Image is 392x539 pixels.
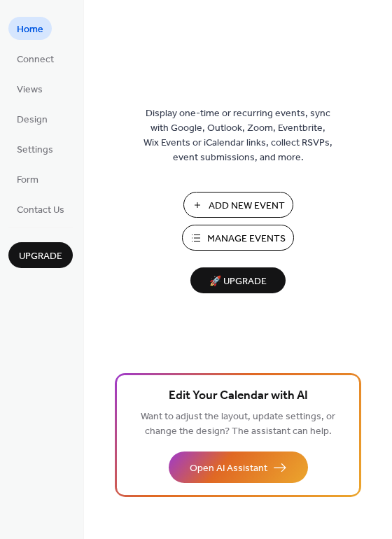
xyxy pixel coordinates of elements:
[17,22,43,37] span: Home
[207,232,286,246] span: Manage Events
[169,451,308,483] button: Open AI Assistant
[8,242,73,268] button: Upgrade
[17,113,48,127] span: Design
[190,461,267,476] span: Open AI Assistant
[8,77,51,100] a: Views
[199,272,277,291] span: 🚀 Upgrade
[183,192,293,218] button: Add New Event
[8,167,47,190] a: Form
[17,143,53,157] span: Settings
[17,52,54,67] span: Connect
[143,106,332,165] span: Display one-time or recurring events, sync with Google, Outlook, Zoom, Eventbrite, Wix Events or ...
[8,197,73,220] a: Contact Us
[8,47,62,70] a: Connect
[141,407,335,441] span: Want to adjust the layout, update settings, or change the design? The assistant can help.
[8,17,52,40] a: Home
[8,137,62,160] a: Settings
[169,386,308,406] span: Edit Your Calendar with AI
[17,173,38,188] span: Form
[209,199,285,213] span: Add New Event
[19,249,62,264] span: Upgrade
[182,225,294,251] button: Manage Events
[8,107,56,130] a: Design
[17,83,43,97] span: Views
[190,267,286,293] button: 🚀 Upgrade
[17,203,64,218] span: Contact Us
